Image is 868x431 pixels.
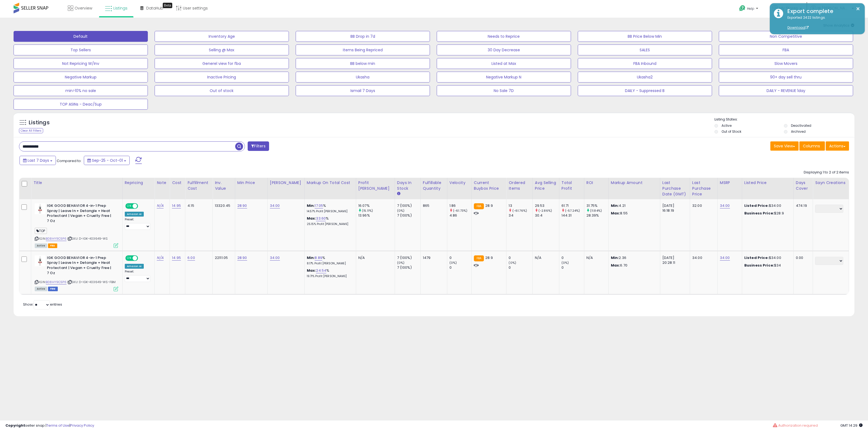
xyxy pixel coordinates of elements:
[720,180,740,186] div: MSRP
[509,261,516,265] small: (0%)
[307,255,315,260] b: Min:
[561,265,584,270] div: 0
[719,31,853,42] button: Non Competitive
[423,255,443,260] div: 1479
[509,255,532,260] div: 0
[578,31,712,42] button: BB Price Below Min
[397,213,420,218] div: 7 (100%)
[509,265,532,270] div: 0
[47,203,113,225] b: IGK GOOD BEHAVIOR 4-in-1 Prep Spray | Leave In + Detangle + Heat Protectant | Vegan + Cruelty Fre...
[296,45,430,55] button: Items Being Repriced
[783,7,861,15] div: Export complete
[307,255,352,265] div: %
[296,85,430,96] button: Ismail 7 Days
[474,203,484,209] small: FBA
[662,180,688,197] div: Last Purchase Date (GMT)
[799,141,825,151] button: Columns
[586,180,606,186] div: ROI
[29,119,50,126] h5: Listings
[485,255,493,260] span: 28.9
[561,255,584,260] div: 0
[296,72,430,83] button: Ukasha
[23,302,62,307] span: Show: entries
[449,265,471,270] div: 0
[307,216,352,226] div: %
[611,211,656,216] p: 8.55
[719,45,853,55] button: FBA
[720,203,730,208] a: 34.00
[787,25,809,30] a: Download
[535,203,559,208] div: 29.53
[307,203,352,213] div: %
[744,180,791,186] div: Listed Price
[237,180,265,186] div: Min Price
[423,180,445,191] div: Fulfillable Quantity
[474,255,484,261] small: FBA
[722,129,741,134] label: Out of Stock
[437,31,571,42] button: Needs to Reprice
[735,1,764,18] a: Help
[35,203,46,214] img: 31un1B8BqhL._SL40_.jpg
[48,287,58,291] span: FBM
[397,261,405,265] small: (0%)
[744,211,789,216] div: $28.9
[28,158,49,163] span: Last 7 Days
[719,85,853,96] button: DAILY - REVENUE 1day
[35,255,118,291] div: ASIN:
[744,211,774,216] b: Business Price:
[125,270,151,282] div: Preset:
[692,255,713,260] div: 34.00
[237,255,247,261] a: 28.90
[33,180,120,186] div: Title
[512,208,527,213] small: (-61.76%)
[744,263,774,268] b: Business Price:
[509,213,532,218] div: 34
[125,180,152,186] div: Repricing
[307,216,316,221] b: Max:
[535,180,557,191] div: Avg Selling Price
[796,180,811,191] div: Days Cover
[586,255,604,260] div: N/A
[14,99,148,110] button: TOP ASINs - Deac/Sup
[813,178,849,199] th: CSV column name: cust_attr_5_Sayn Creations
[14,85,148,96] button: min>10% no sale
[803,143,820,149] span: Columns
[307,268,316,273] b: Max:
[157,203,163,208] a: N/A
[307,222,352,226] p: 25.15% Profit [PERSON_NAME]
[215,180,233,191] div: Inv. value
[739,5,746,12] i: Get Help
[48,243,57,248] span: FBA
[137,204,146,208] span: OFF
[397,180,418,191] div: Days In Stock
[137,256,146,260] span: OFF
[578,72,712,83] button: Ukasha2
[719,72,853,83] button: 90+ day sell thru
[744,203,789,208] div: $34.00
[586,203,608,208] div: 31.75%
[722,123,732,128] label: Active
[397,265,420,270] div: 7 (100%)
[611,211,620,216] strong: Max:
[578,85,712,96] button: DAILY - Suppressed B
[270,255,280,261] a: 34.00
[35,203,118,247] div: ASIN:
[35,255,46,266] img: 31un1B8BqhL._SL40_.jpg
[35,243,47,248] span: All listings currently available for purchase on Amazon
[449,255,471,260] div: 0
[46,236,66,241] a: B08HY9C5P6
[155,72,289,83] button: Inactive Pricing
[449,180,469,186] div: Velocity
[14,58,148,69] button: Not Repricing W/Inv
[248,141,269,151] button: Filters
[316,216,326,221] a: 33.60
[692,180,715,197] div: Last Purchase Price
[744,203,769,208] b: Listed Price:
[485,203,493,208] span: 28.9
[157,255,163,261] a: N/A
[791,123,811,128] label: Deactivated
[611,263,656,268] p: 6.70
[449,261,457,265] small: (0%)
[744,263,789,268] div: $34
[561,261,569,265] small: (0%)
